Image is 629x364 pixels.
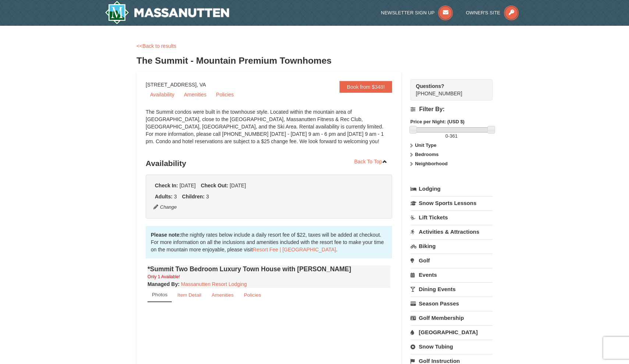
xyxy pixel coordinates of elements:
[180,89,211,100] a: Amenities
[415,161,448,166] strong: Neighborhood
[148,281,180,287] strong: :
[415,142,436,148] strong: Unit Type
[105,1,229,24] a: Massanutten Resort
[411,132,493,140] label: -
[146,89,179,100] a: Availability
[155,183,178,188] strong: Check In:
[416,83,444,89] strong: Questions?
[411,119,465,124] strong: Price per Night: (USD $)
[212,89,238,100] a: Policies
[239,288,266,302] a: Policies
[411,268,493,282] a: Events
[411,211,493,224] a: Lift Tickets
[466,10,501,15] span: Owner's Site
[173,288,206,302] a: Item Detail
[445,133,448,139] span: 0
[411,239,493,253] a: Biking
[148,281,178,287] span: Managed By
[146,226,392,258] div: the nightly rates below include a daily resort fee of $22, taxes will be added at checkout. For m...
[148,288,172,302] a: Photos
[206,194,209,199] span: 3
[244,292,261,298] small: Policies
[449,133,458,139] span: 361
[411,106,493,113] h4: Filter By:
[177,292,201,298] small: Item Detail
[415,152,438,157] strong: Bedrooms
[253,247,336,252] a: Resort Fee | [GEOGRAPHIC_DATA]
[466,10,519,15] a: Owner's Site
[381,10,453,15] a: Newsletter Sign Up
[174,194,177,199] span: 3
[411,282,493,296] a: Dining Events
[201,183,228,188] strong: Check Out:
[105,1,229,24] img: Massanutten Resort Logo
[152,292,167,297] small: Photos
[411,254,493,267] a: Golf
[411,340,493,353] a: Snow Tubing
[181,281,247,287] a: Massanutten Resort Lodging
[411,182,493,195] a: Lodging
[411,196,493,210] a: Snow Sports Lessons
[340,81,392,93] a: Book from $348!
[151,232,181,238] strong: Please note:
[136,43,176,49] a: <<Back to results
[411,325,493,339] a: [GEOGRAPHIC_DATA]
[230,183,246,188] span: [DATE]
[148,265,390,273] h4: *Summit Two Bedroom Luxury Town House with [PERSON_NAME]
[182,194,205,199] strong: Children:
[349,156,392,167] a: Back To Top
[207,288,238,302] a: Amenities
[153,203,177,211] button: Change
[180,183,196,188] span: [DATE]
[136,53,493,68] h3: The Summit - Mountain Premium Townhomes
[411,225,493,238] a: Activities & Attractions
[146,108,392,152] div: The Summit condos were built in the townhouse style. Located within the mountain area of [GEOGRAP...
[148,274,180,279] small: Only 1 Available!
[411,297,493,310] a: Season Passes
[381,10,435,15] span: Newsletter Sign Up
[146,156,392,171] h3: Availability
[416,82,479,96] span: [PHONE_NUMBER]
[212,292,234,298] small: Amenities
[155,194,173,199] strong: Adults:
[411,311,493,325] a: Golf Membership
